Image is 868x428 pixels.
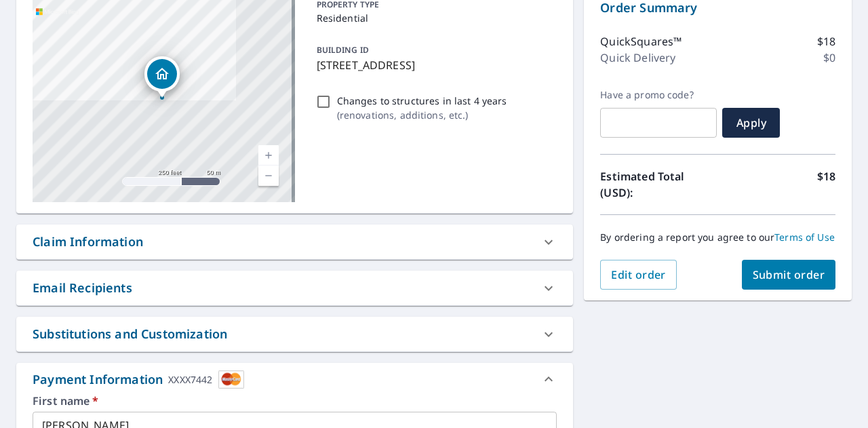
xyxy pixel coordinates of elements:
p: $0 [823,50,835,66]
a: Current Level 17, Zoom Out [258,166,279,186]
div: XXXX7442 [168,370,212,389]
div: Dropped pin, building 1, Residential property, 630 Woodcrest Ln Lemont, IL 60439 [144,56,180,98]
div: Email Recipients [16,271,573,305]
div: Email Recipients [33,279,132,297]
p: [STREET_ADDRESS] [317,57,552,73]
div: Claim Information [33,233,143,251]
a: Terms of Use [774,231,835,244]
p: QuickSquares™ [600,33,682,50]
p: BUILDING ID [317,44,369,56]
p: By ordering a report you agree to our [600,231,835,244]
button: Edit order [600,260,677,290]
p: $18 [817,168,835,201]
span: Edit order [611,267,666,282]
p: Quick Delivery [600,50,675,66]
p: ( renovations, additions, etc. ) [337,108,507,122]
p: Changes to structures in last 4 years [337,94,507,108]
a: Current Level 17, Zoom In [258,145,279,166]
div: Payment Information [33,370,244,389]
img: cardImage [218,370,244,389]
p: Estimated Total (USD): [600,168,717,201]
p: Residential [317,11,552,25]
div: Payment InformationXXXX7442cardImage [16,363,573,395]
button: Submit order [742,260,836,290]
label: Have a promo code? [600,89,717,101]
button: Apply [722,108,780,138]
label: First name [33,395,557,406]
span: Apply [733,115,769,130]
div: Substitutions and Customization [33,325,227,343]
div: Substitutions and Customization [16,317,573,351]
span: Submit order [753,267,825,282]
div: Claim Information [16,225,573,259]
p: $18 [817,33,835,50]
